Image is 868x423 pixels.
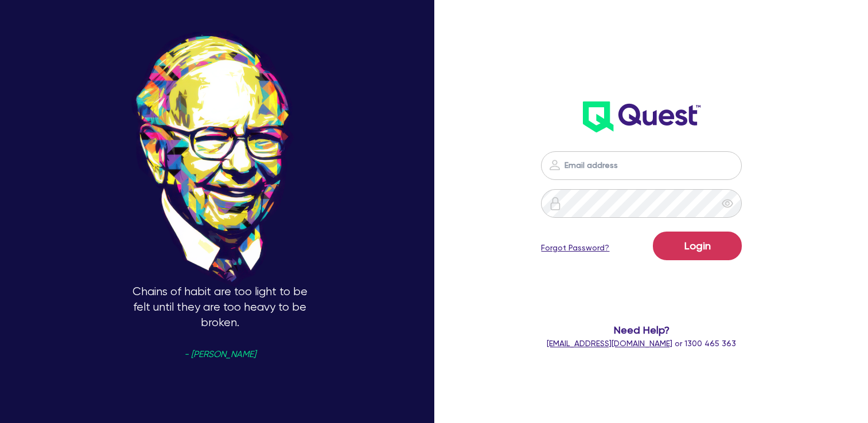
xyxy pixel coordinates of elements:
img: icon-password [548,197,562,210]
img: icon-password [548,158,562,172]
span: - [PERSON_NAME] [184,350,256,359]
a: Forgot Password? [541,242,609,254]
img: wH2k97JdezQIQAAAABJRU5ErkJggg== [583,101,700,132]
button: Login [653,232,742,260]
span: or 1300 465 363 [547,339,736,348]
a: [EMAIL_ADDRESS][DOMAIN_NAME] [547,339,672,348]
input: Email address [541,151,742,180]
span: eye [722,198,733,209]
span: Need Help? [530,322,754,338]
